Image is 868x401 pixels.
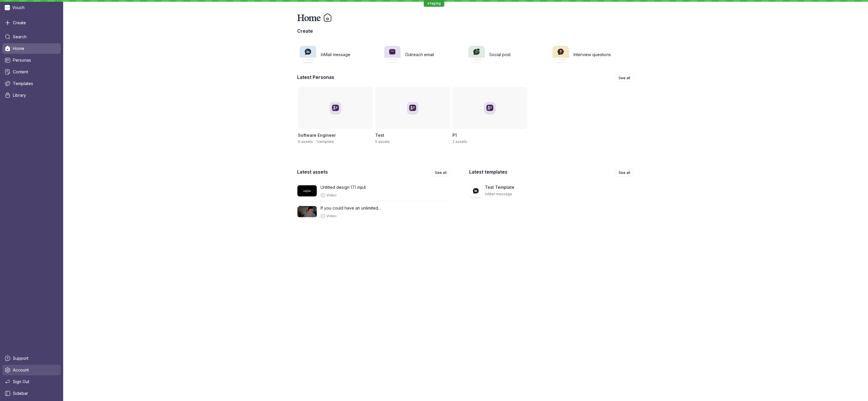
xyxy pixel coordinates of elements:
a: Sign Out [2,376,61,387]
p: Create [297,28,634,34]
span: Account [13,367,29,373]
h3: Interview questions [573,52,611,58]
a: Untitled design (7).mp4Video [297,181,450,201]
img: e4588cbf-77f9-4c3c-b2ac-de942f7d4025_poster.0000001.jpg [297,206,317,217]
a: Library [2,90,61,101]
a: Templates [2,78,61,89]
span: See all [435,170,447,176]
span: Search [13,34,27,40]
span: 2 assets [452,139,467,144]
span: Software Engineer [298,133,336,138]
span: · [313,139,316,144]
a: Home [2,43,61,54]
span: Personas [13,57,31,63]
p: Latest Personas [297,74,334,80]
h3: Social post [489,52,511,58]
span: Templates [13,81,33,87]
p: Latest assets [297,169,328,175]
span: See all [619,170,630,176]
a: Interview questions [550,43,631,66]
span: P1 [452,133,457,138]
div: Home [297,12,634,23]
span: 5 assets [375,139,390,144]
a: Search [2,32,61,42]
span: 1 template [316,139,334,144]
a: Test5 assets· [374,86,449,151]
a: See all [431,169,450,177]
a: Account [2,365,61,375]
a: Personas [2,55,61,65]
p: Test Template [485,184,514,191]
p: Video [325,214,337,218]
a: Content [2,67,61,77]
a: P12 assets· [452,86,526,151]
p: If you could have an unlimited supply of one thing, what would it be? [321,205,389,211]
span: · [467,139,470,144]
div: Vouch [2,2,61,13]
span: Sidebar [13,390,28,396]
p: Video [325,193,337,198]
p: Untitled design (7).mp4 [321,184,366,191]
span: 6 assets [298,139,313,144]
h3: InMail message [321,52,350,58]
p: Latest templates [469,169,507,175]
a: See all [615,169,634,177]
a: Software Engineer6 assets·1 template [297,86,372,151]
a: Sidebar [2,388,61,399]
a: InMail message [297,43,378,66]
a: See all [615,74,634,82]
span: Home [13,46,24,51]
span: Test [375,133,384,138]
img: Vouch avatar [5,5,10,10]
span: Support [13,355,28,361]
a: Test TemplateInMail message [469,181,634,201]
span: See all [619,75,630,81]
button: Create [2,18,61,28]
span: Sign Out [13,379,29,385]
span: Library [13,92,26,98]
h3: Outreach email [405,52,434,58]
span: Vouch [12,5,25,11]
span: Create [13,20,26,26]
span: · [390,139,393,144]
a: Outreach email [381,43,462,66]
a: Support [2,353,61,364]
p: InMail message [485,191,512,198]
a: Social post [466,43,546,66]
img: 5cef86eb-80a4-4c27-951a-308238b373b7_poster.0000001.jpg [297,185,317,196]
span: Content [13,69,28,75]
a: If you could have an unlimited supply of one thing, what would it be?Video [297,201,450,222]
